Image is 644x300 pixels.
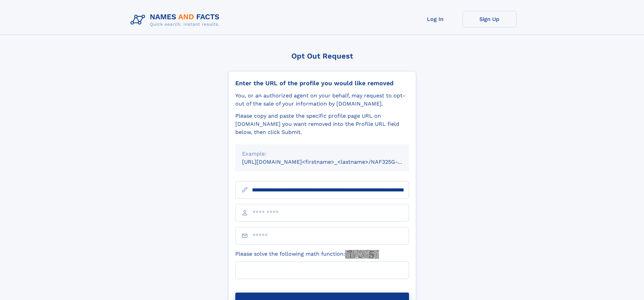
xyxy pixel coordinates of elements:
[242,150,402,158] div: Example:
[235,79,409,87] div: Enter the URL of the profile you would like removed
[128,11,225,29] img: Logo Names and Facts
[235,250,379,259] label: Please solve the following math function:
[235,92,409,108] div: You, or an authorized agent on your behalf, may request to opt-out of the sale of your informatio...
[235,112,409,136] div: Please copy and paste the specific profile page URL on [DOMAIN_NAME] you want removed into the Pr...
[228,52,416,60] div: Opt Out Request
[408,11,462,27] a: Log In
[242,159,422,165] small: [URL][DOMAIN_NAME]<firstname>_<lastname>/NAF325G-xxxxxxxx
[462,11,517,27] a: Sign Up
